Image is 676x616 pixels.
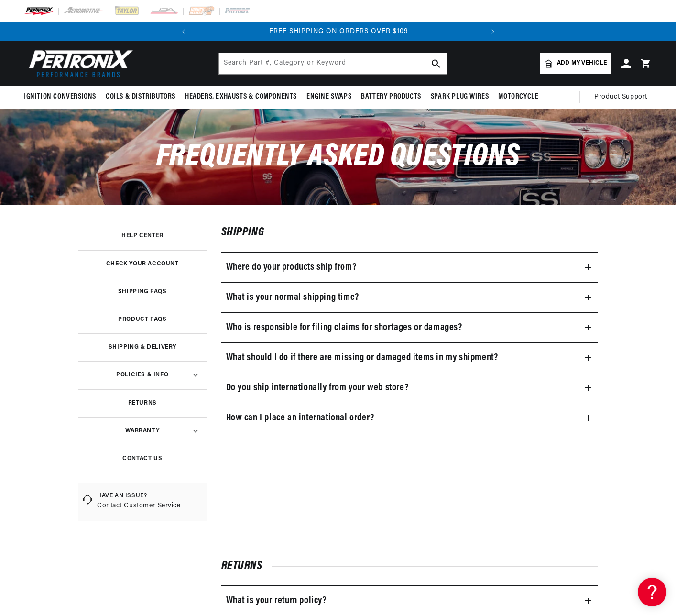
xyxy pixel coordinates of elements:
summary: Battery Products [356,86,426,108]
summary: Who is responsible for filing claims for shortages or damages? [221,313,599,342]
summary: Warranty [78,417,207,445]
span: Battery Products [361,92,421,102]
span: Ignition Conversions [24,92,96,102]
a: Add my vehicle [540,53,611,74]
h3: Do you ship internationally from your web store? [226,380,409,396]
h3: Contact Us [122,456,162,461]
summary: Where do your products ship from? [221,253,599,282]
a: Check your account [78,250,207,278]
span: Headers, Exhausts & Components [185,92,297,102]
h3: Returns [128,401,157,406]
span: Returns [221,561,272,572]
summary: Spark Plug Wires [426,86,494,108]
span: Coils & Distributors [106,92,175,102]
h3: What is your normal shipping time? [226,290,359,305]
span: Product Support [594,92,647,102]
summary: Engine Swaps [302,86,356,108]
summary: Ignition Conversions [24,86,101,108]
span: Motorcycle [498,92,538,102]
h3: What should I do if there are missing or damaged items in my shipment? [226,350,498,365]
summary: Do you ship internationally from your web store? [221,373,599,403]
summary: What should I do if there are missing or damaged items in my shipment? [221,343,599,373]
span: Add my vehicle [557,59,607,68]
div: Announcement [194,26,484,37]
img: Pertronix [24,47,134,80]
h3: Product FAQs [118,317,166,322]
a: Product FAQs [78,306,207,333]
h3: What is your return policy? [226,593,327,608]
div: 2 of 2 [194,26,484,37]
span: Engine Swaps [306,92,351,102]
h3: Who is responsible for filing claims for shortages or damages? [226,320,462,335]
a: Contact Us [78,445,207,473]
h3: How can I place an international order? [226,410,374,426]
summary: What is your normal shipping time? [221,283,599,312]
h3: Policies & Info [116,373,168,377]
h3: Help Center [121,233,164,238]
h3: Where do your products ship from? [226,260,357,275]
span: Frequently Asked Questions [156,142,520,173]
summary: What is your return policy? [221,586,599,616]
a: Shipping FAQs [78,278,207,306]
a: Shipping & Delivery [78,333,207,361]
a: Returns [78,389,207,417]
button: Translation missing: en.sections.announcements.previous_announcement [174,22,193,41]
h3: Warranty [125,429,159,433]
summary: Coils & Distributors [101,86,180,108]
summary: Motorcycle [493,86,543,108]
a: Help Center [78,222,207,250]
summary: Policies & Info [78,361,207,389]
button: Translation missing: en.sections.announcements.next_announcement [483,22,502,41]
input: Search Part #, Category or Keyword [219,53,447,74]
button: search button [425,53,447,74]
h3: Check your account [106,262,179,266]
span: Have an issue? [97,492,202,500]
summary: Headers, Exhausts & Components [180,86,302,108]
span: Shipping [221,227,274,238]
summary: Product Support [594,86,652,109]
a: Contact Customer Service [97,500,202,512]
h3: Shipping FAQs [118,289,167,294]
summary: How can I place an international order? [221,403,599,433]
span: Spark Plug Wires [431,92,489,102]
h3: Shipping & Delivery [109,345,176,350]
span: FREE SHIPPING ON ORDERS OVER $109 [269,28,408,35]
